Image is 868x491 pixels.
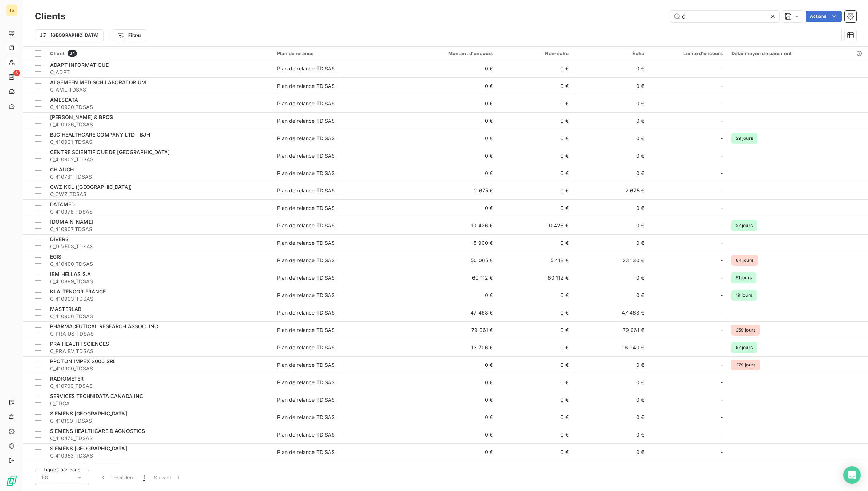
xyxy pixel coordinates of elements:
span: SIEMENS [GEOGRAPHIC_DATA] [50,445,127,451]
td: 47 468 € [573,304,649,321]
td: 0 € [396,112,497,130]
span: STAGO [GEOGRAPHIC_DATA] [50,463,121,469]
td: 0 € [573,374,649,391]
div: Plan de relance TD SAS [277,257,335,264]
td: -5 900 € [396,234,497,252]
td: 0 € [573,60,649,77]
td: 0 € [396,443,497,461]
div: Non-échu [502,50,568,56]
input: Rechercher [670,11,779,22]
span: SIEMENS HEALTHCARE DIAGNOSTICS [50,428,145,434]
button: [GEOGRAPHIC_DATA] [35,29,104,41]
td: 0 € [573,426,649,443]
td: 0 € [396,409,497,426]
span: C_410902_TDSAS [50,156,268,163]
td: 60 112 € [396,269,497,287]
span: - [721,187,723,194]
span: EGIS [50,253,62,260]
td: 0 € [573,95,649,112]
td: 0 € [396,95,497,112]
div: TS [6,4,17,16]
span: - [721,379,723,386]
span: C_410907_TDSAS [50,226,268,233]
div: Plan de relance [277,50,392,56]
td: 0 € [497,409,573,426]
span: - [721,274,723,281]
span: C_CWZ_TDSAS [50,191,268,198]
div: Plan de relance TD SAS [277,82,335,90]
span: C_410700_TDSAS [50,382,268,390]
td: 0 € [497,182,573,199]
div: Plan de relance TD SAS [277,361,335,369]
button: Filtrer [113,29,146,41]
span: C_410920_TDSAS [50,104,268,111]
td: 0 € [396,391,497,409]
span: 100 [41,474,50,481]
div: Montant d'encours [400,50,493,56]
td: 0 € [396,356,497,374]
td: 0 € [573,217,649,234]
span: - [721,344,723,351]
td: 0 € [497,339,573,356]
td: 0 € [497,95,573,112]
td: 0 € [497,321,573,339]
div: Plan de relance TD SAS [277,65,335,72]
span: - [721,152,723,159]
td: 0 € [573,443,649,461]
div: Plan de relance TD SAS [277,135,335,142]
td: 2 675 € [396,182,497,199]
span: - [721,414,723,421]
td: 16 940 € [573,339,649,356]
span: CWZ KCL ([GEOGRAPHIC_DATA]) [50,184,132,190]
span: IBM HELLAS S.A [50,271,91,277]
span: 57 jours [731,342,757,353]
div: Plan de relance TD SAS [277,222,335,229]
td: 0 € [573,269,649,287]
td: 0 € [573,356,649,374]
div: Plan de relance TD SAS [277,414,335,421]
span: C_PRA BV_TDSAS [50,348,268,355]
td: 0 € [396,130,497,147]
span: MASTERLAB [50,306,81,312]
td: 0 € [573,112,649,130]
span: C_ADPT [50,69,268,76]
td: 0 € [396,165,497,182]
span: - [721,449,723,456]
span: CENTRE SCIENTIFIQUE DE [GEOGRAPHIC_DATA] [50,149,170,155]
td: 0 € [497,443,573,461]
span: RADIOMETER [50,376,84,382]
span: C_TDCA [50,400,268,407]
td: 0 € [396,287,497,304]
span: - [721,82,723,90]
td: 0 € [396,147,497,165]
td: 0 € [396,461,497,478]
div: Open Intercom Messenger [843,466,861,484]
span: - [721,100,723,107]
td: 10 426 € [497,217,573,234]
span: - [721,204,723,212]
button: Précédent [95,470,139,485]
div: Plan de relance TD SAS [277,152,335,159]
span: - [721,65,723,72]
span: C_410900_TDSAS [50,365,268,372]
span: ADAPT INFORMATIQUE [50,62,109,68]
span: C_410976_TDSAS [50,208,268,215]
div: Échu [577,50,644,56]
span: - [721,222,723,229]
div: Plan de relance TD SAS [277,344,335,351]
div: Plan de relance TD SAS [277,431,335,438]
span: - [721,239,723,247]
span: DIVERS [50,236,69,242]
span: SIEMENS [GEOGRAPHIC_DATA] [50,410,127,417]
div: Plan de relance TD SAS [277,100,335,107]
td: 0 € [497,130,573,147]
span: PHARMACEUTICAL RESEARCH ASSOC. INC. [50,323,159,329]
td: 0 € [396,60,497,77]
td: 0 € [573,130,649,147]
span: 19 jours [731,290,757,301]
td: 0 € [497,304,573,321]
span: C_410470_TDSAS [50,435,268,442]
span: C_DIVERS_TDSAS [50,243,268,250]
td: 0 € [396,374,497,391]
button: 1 [139,470,150,485]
